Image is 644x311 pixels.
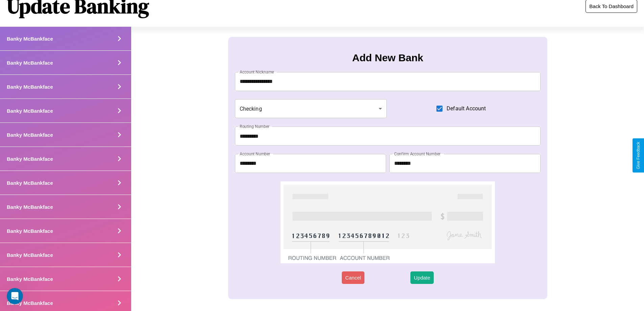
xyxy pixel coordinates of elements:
h4: Banky McBankface [7,180,53,186]
h4: Banky McBankface [7,132,53,138]
h3: Add New Bank [352,52,423,64]
h4: Banky McBankface [7,84,53,90]
label: Confirm Account Number [394,151,440,157]
label: Account Number [240,151,270,157]
img: check [281,181,495,263]
h4: Banky McBankface [7,276,53,282]
iframe: Intercom live chat [7,288,23,304]
button: Cancel [342,271,364,284]
h4: Banky McBankface [7,156,53,162]
div: Give Feedback [636,142,641,169]
span: Default Account [447,105,486,113]
h4: Banky McBankface [7,60,53,66]
h4: Banky McBankface [7,108,53,114]
label: Account Nickname [240,69,274,75]
div: Checking [235,99,387,118]
h4: Banky McBankface [7,204,53,210]
h4: Banky McBankface [7,36,53,42]
h4: Banky McBankface [7,228,53,234]
button: Update [410,271,433,284]
label: Routing Number [240,124,269,129]
h4: Banky McBankface [7,300,53,306]
h4: Banky McBankface [7,252,53,258]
